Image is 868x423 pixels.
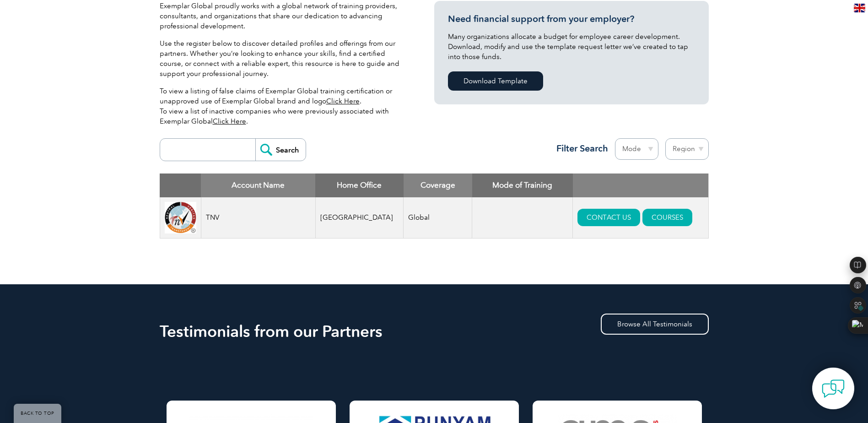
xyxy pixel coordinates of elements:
th: : activate to sort column ascending [573,174,708,197]
p: Many organizations allocate a budget for employee career development. Download, modify and use th... [448,32,695,62]
a: BACK TO TOP [14,404,61,423]
p: Exemplar Global proudly works with a global network of training providers, consultants, and organ... [160,1,407,31]
input: Search [255,139,306,161]
th: Home Office: activate to sort column ascending [315,174,404,197]
p: Use the register below to discover detailed profiles and offerings from our partners. Whether you... [160,38,407,79]
h3: Filter Search [551,143,608,154]
td: Global [404,197,472,239]
a: Click Here [326,97,360,105]
img: en [854,4,865,12]
a: COURSES [642,209,692,226]
td: [GEOGRAPHIC_DATA] [315,197,404,239]
td: TNV [201,197,315,239]
a: Browse All Testimonials [601,314,709,335]
th: Coverage: activate to sort column ascending [404,174,472,197]
th: Account Name: activate to sort column descending [201,174,315,197]
a: CONTACT US [577,209,640,226]
p: To view a listing of false claims of Exemplar Global training certification or unapproved use of ... [160,86,407,126]
a: Click Here [213,117,246,125]
h3: Need financial support from your employer? [448,13,695,25]
img: contact-chat.png [822,377,845,400]
img: 292a24ac-d9bc-ea11-a814-000d3a79823d-logo.png [165,202,196,233]
h2: Testimonials from our Partners [160,324,709,339]
a: Download Template [448,71,543,91]
th: Mode of Training: activate to sort column ascending [472,174,573,197]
